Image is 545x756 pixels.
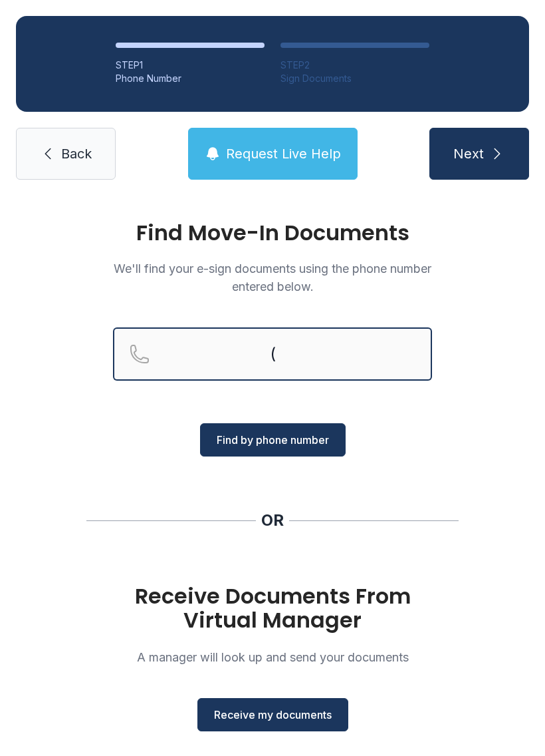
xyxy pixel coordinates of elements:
h1: Receive Documents From Virtual Manager [113,584,432,632]
span: Back [61,144,92,163]
span: Receive my documents [214,707,332,723]
p: We'll find your e-sign documents using the phone number entered below. [113,260,432,295]
input: Reservation phone number [113,327,432,381]
span: Find by phone number [217,432,329,448]
div: Sign Documents [280,72,429,85]
p: A manager will look up and send your documents [113,648,432,666]
div: STEP 1 [116,59,265,72]
div: OR [261,510,284,531]
span: Request Live Help [226,144,341,163]
h1: Find Move-In Documents [113,222,432,244]
div: Phone Number [116,72,265,85]
span: Next [453,144,484,163]
div: STEP 2 [280,59,429,72]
